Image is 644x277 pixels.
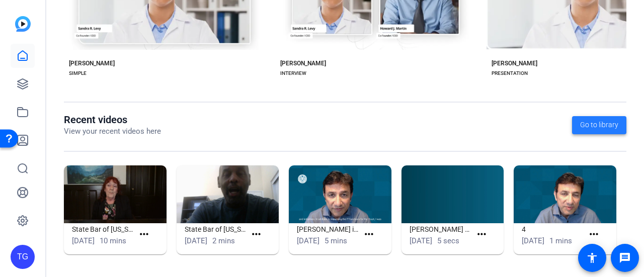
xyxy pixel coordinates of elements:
img: Paras Gupta welcome Interview cut 2 (1) [401,165,504,223]
span: [DATE] [185,236,207,245]
span: 5 secs [437,236,459,245]
p: View your recent videos here [64,126,161,137]
mat-icon: message [619,252,631,264]
mat-icon: more_horiz [475,228,488,241]
img: blue-gradient.svg [15,16,31,32]
mat-icon: more_horiz [363,228,375,241]
div: [PERSON_NAME] [69,59,115,67]
h1: 4 [522,223,584,235]
span: [DATE] [72,236,95,245]
span: 10 mins [100,236,126,245]
div: SIMPLE [69,69,87,77]
mat-icon: more_horiz [250,228,263,241]
span: [DATE] [522,236,544,245]
div: [PERSON_NAME] [280,59,326,67]
span: [DATE] [297,236,319,245]
h1: [PERSON_NAME] interview - Copy [297,223,359,235]
span: [DATE] [410,236,432,245]
h1: [PERSON_NAME] welcome Interview cut 2 (1) [410,223,471,235]
span: 1 mins [549,236,572,245]
mat-icon: more_horiz [138,228,150,241]
span: 5 mins [325,236,347,245]
img: Paras Gupta interview - Copy [289,165,391,223]
mat-icon: more_horiz [588,228,600,241]
div: TG [11,245,35,269]
div: [PERSON_NAME] [492,59,537,67]
div: INTERVIEW [280,69,306,77]
h1: Recent videos [64,114,161,126]
h1: State Bar of [US_STATE] Simple (49334) [72,223,134,235]
img: State Bar of California Simple (49208) [177,165,279,223]
img: State Bar of California Simple (49334) [64,165,167,223]
span: 2 mins [212,236,235,245]
div: PRESENTATION [492,69,528,77]
h1: State Bar of [US_STATE] Simple (49208) [185,223,247,235]
mat-icon: accessibility [586,252,598,264]
span: Go to library [580,120,618,130]
a: Go to library [572,116,626,134]
img: 4 [514,165,616,223]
